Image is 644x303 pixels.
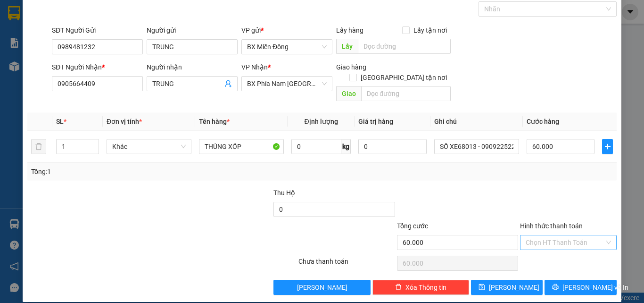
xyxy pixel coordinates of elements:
button: printer[PERSON_NAME] và In [545,280,617,295]
span: [PERSON_NAME] và In [562,282,628,293]
span: Lấy tận nơi [410,25,451,35]
input: Ghi Chú [434,139,519,154]
span: Tổng cước [397,222,428,230]
div: Người gửi [147,25,238,35]
span: Xóa Thông tin [405,282,446,293]
span: BX Miền Đông [247,40,327,54]
span: BX Phía Nam Nha Trang [247,77,327,91]
span: Đơn vị tính [107,118,142,125]
span: Cước hàng [527,118,559,125]
span: SL [56,118,64,125]
span: kg [341,139,351,154]
span: Thu Hộ [273,189,295,197]
span: Lấy hàng [336,26,363,34]
span: user-add [224,80,232,87]
button: deleteXóa Thông tin [372,280,469,295]
span: Định lượng [304,118,338,125]
span: VP Nhận [241,63,268,71]
span: Tên hàng [199,118,230,125]
li: VP BX Miền Đông [5,40,65,51]
input: Dọc đường [361,86,451,101]
span: plus [603,143,612,150]
button: [PERSON_NAME] [273,280,370,295]
span: Khác [112,139,186,154]
li: VP BX Phía Nam [GEOGRAPHIC_DATA] [65,40,125,71]
span: [GEOGRAPHIC_DATA] tận nơi [357,72,451,83]
div: SĐT Người Gửi [52,25,143,35]
span: Giao [336,86,361,101]
span: Giá trị hàng [358,118,393,125]
button: plus [602,139,613,154]
input: Dọc đường [358,39,451,54]
th: Ghi chú [430,113,523,131]
span: save [479,284,485,291]
span: Giao hàng [336,63,366,71]
span: Lấy [336,39,358,54]
div: Chưa thanh toán [297,256,396,273]
li: Cúc Tùng [5,5,137,23]
div: SĐT Người Nhận [52,62,143,72]
div: Tổng: 1 [31,166,249,177]
span: [PERSON_NAME] [489,282,539,293]
input: 0 [358,139,426,154]
label: Hình thức thanh toán [520,222,583,230]
span: environment [5,52,11,59]
span: printer [552,284,559,291]
div: VP gửi [241,25,332,35]
button: save[PERSON_NAME] [471,280,543,295]
button: delete [31,139,46,154]
span: [PERSON_NAME] [297,282,347,293]
div: Người nhận [147,62,238,72]
span: delete [395,284,402,291]
input: VD: Bàn, Ghế [199,139,284,154]
b: 339 Đinh Bộ Lĩnh, P26 [5,52,50,70]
